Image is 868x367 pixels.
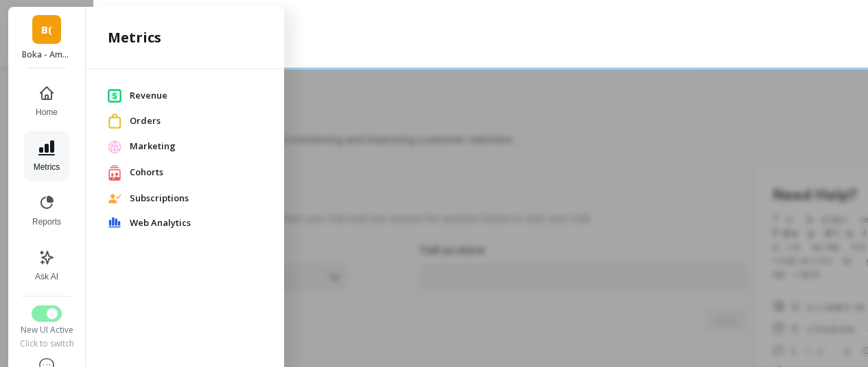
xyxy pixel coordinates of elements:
button: Switch to Legacy UI [32,305,62,322]
img: [object Object] [108,88,121,103]
span: Subscriptions [130,192,262,205]
button: Metrics [24,131,69,181]
img: [object Object] [108,217,121,228]
img: [object Object] [108,194,121,203]
img: [object Object] [108,140,121,153]
img: [object Object] [108,114,121,128]
span: Metrics [34,162,60,173]
span: Cohorts [130,166,262,179]
div: Click to switch [19,338,75,349]
button: Home [24,77,69,126]
span: B( [41,22,52,38]
button: Reports [24,186,69,236]
span: Marketing [130,140,262,153]
div: New UI Active [19,325,75,336]
span: Reports [32,216,61,227]
button: Ask AI [24,241,69,290]
img: [object Object] [108,164,121,181]
span: Home [36,107,58,118]
span: Orders [130,114,262,128]
span: Ask AI [35,271,58,282]
span: Web Analytics [130,216,262,230]
h2: Metrics [108,28,161,47]
span: Revenue [130,89,262,103]
p: Boka - Amazon (Essor) [22,49,72,60]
